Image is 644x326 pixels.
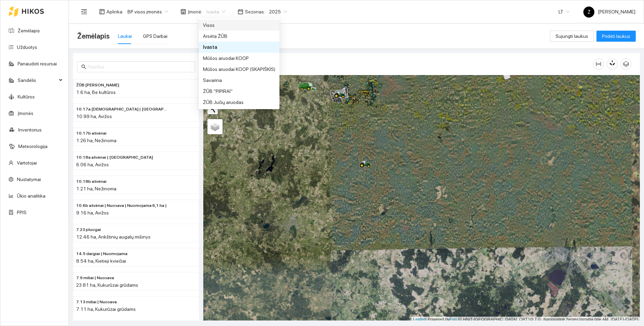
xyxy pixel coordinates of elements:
[76,275,114,281] span: 7.9 miliai | Nuosava
[76,251,127,257] span: 14.5 dargiai | Nuomojama
[17,210,27,215] a: PPIS
[118,32,132,40] div: Laukai
[18,61,57,66] a: Panaudoti resursai
[181,9,186,14] span: shop
[203,65,275,73] div: Mūšos aruodai KOOP (SKAPIŠKIS)
[88,63,191,71] input: Paieška
[76,210,109,215] span: 9.16 ha, Avižos
[199,97,279,108] div: ŽŪB Jučių aruodas
[188,8,202,15] span: Įmonė :
[199,31,279,42] div: Arsėta ŽŪB
[81,9,87,15] span: menu-fold
[199,75,279,86] div: Savarina
[17,193,45,199] a: Ūkio analitika
[18,73,57,87] span: Sandėlis
[76,299,117,305] span: 7.13 miliai | Nuosava
[269,7,287,17] span: 2025
[550,31,594,42] button: Sujungti laukus
[199,64,279,75] div: Mūšos aruodai KOOP (SKAPIŠKIS)
[203,32,275,40] div: Arsėta ŽŪB
[127,7,168,17] span: BP visos įmonės
[203,76,275,84] div: Savarina
[550,33,594,39] a: Sujungti laukus
[76,282,138,288] span: 23.81 ha, Kukurūzai grūdams
[203,54,275,62] div: Mūšos aruodai KOOP
[106,8,123,15] span: Aplinka :
[17,44,37,50] a: Užduotys
[212,54,593,74] div: Žemėlapis
[596,33,636,39] a: Pridėti laukus
[18,144,48,149] a: Meteorologija
[76,114,112,119] span: 10.99 ha, Avižos
[458,317,459,322] span: |
[596,31,636,42] button: Pridėti laukus
[207,104,218,114] button: Initiate a new search
[76,234,151,240] span: 12.46 ha, Ankštinių augalų mišinys
[203,43,275,51] div: Ivasta
[17,177,41,182] a: Nustatymai
[77,31,110,42] span: Žemėlapis
[17,160,37,166] a: Vartotojai
[18,94,35,99] a: Kultūros
[76,258,126,264] span: 8.54 ha, Kietieji kviečiai
[593,59,604,70] button: column-width
[199,20,279,31] div: Visos
[555,32,588,40] span: Sujungti laukus
[206,7,225,17] span: Ivasta
[245,8,265,15] span: Sezonas :
[76,138,116,143] span: 1.26 ha, Nežinoma
[411,317,640,323] div: | Powered by © HNIT-[GEOGRAPHIC_DATA]; ORT10LT ©, Nacionalinė žemės tarnyba prie AM, [DATE]-[DATE]
[602,32,630,40] span: Pridėti laukus
[203,98,275,106] div: ŽŪB Jučių aruodas
[99,9,105,14] span: layout
[76,82,119,88] span: ŽŪB IVASTA BAZĖ
[18,28,40,33] a: Žemėlapis
[143,32,167,40] div: GPS Darbai
[238,9,243,14] span: calendar
[450,317,457,322] a: Esri
[199,42,279,53] div: Ivasta
[559,7,570,17] span: LT
[587,7,591,18] span: Ž
[203,87,275,95] div: ŽŪB "PIPIRAI"
[199,86,279,97] div: ŽŪB "PIPIRAI"
[76,306,136,312] span: 7.11 ha, Kukurūzai grūdams
[76,202,167,209] span: 10.6b ašvėnai | Nuosava | Nuomojama 6,1 ha |
[76,154,153,161] span: 10.18a ašvėnai | Nuomojama
[583,9,635,14] span: [PERSON_NAME]
[76,186,116,191] span: 1.21 ha, Nežinoma
[207,119,223,134] a: Layers
[76,227,101,233] span: 7.23 pluogai
[593,61,604,67] span: column-width
[76,106,168,113] span: 10.17a ašvėnai | Nuomojama
[18,127,42,133] a: Inventorius
[18,111,33,116] a: Įmonės
[203,21,275,29] div: Visos
[76,162,109,167] span: 6.06 ha, Avižos
[81,64,86,69] span: search
[77,5,91,19] button: menu-fold
[76,90,116,95] span: 1.6 ha, Be kultūros
[76,130,106,137] span: 10.17b ašvėnai
[76,178,106,185] span: 10.18b ašvėnai
[413,317,426,322] a: Leaflet
[199,53,279,64] div: Mūšos aruodai KOOP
